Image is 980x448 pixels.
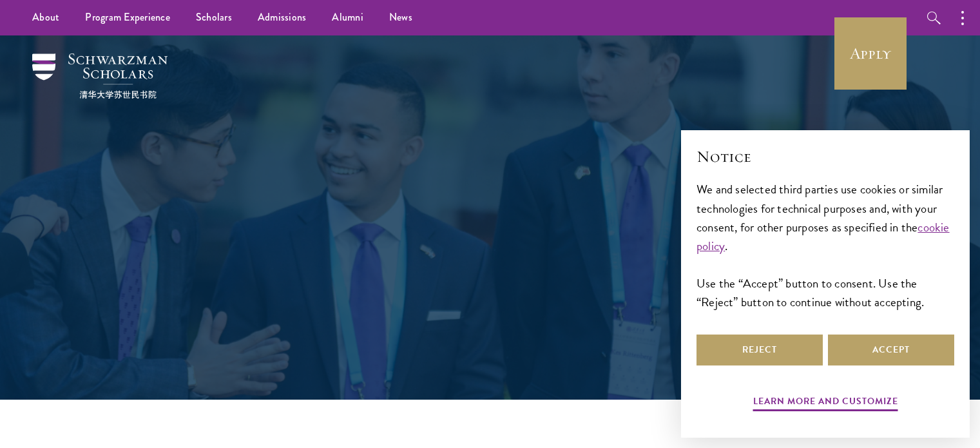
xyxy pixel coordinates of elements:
button: Accept [828,335,954,365]
h2: Notice [697,146,954,168]
button: Learn more and customize [753,393,898,413]
a: cookie policy [697,218,950,255]
img: Schwarzman Scholars [32,54,168,99]
a: Apply [834,17,907,90]
button: Reject [697,335,823,365]
div: We and selected third parties use cookies or similar technologies for technical purposes and, wit... [697,180,954,311]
